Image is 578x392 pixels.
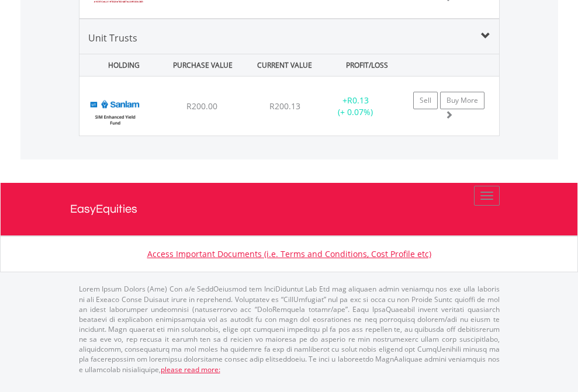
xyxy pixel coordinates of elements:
[327,54,407,76] div: PROFIT/LOSS
[245,54,324,76] div: CURRENT VALUE
[88,32,137,44] span: Unit Trusts
[413,92,438,109] a: Sell
[85,91,144,133] img: UT.ZA.SEYB1.png
[319,95,392,118] div: + (+ 0.07%)
[269,100,300,112] span: R200.13
[147,248,431,259] a: Access Important Documents (i.e. Terms and Conditions, Cost Profile etc)
[347,95,369,106] span: R0.13
[161,365,220,374] a: please read more:
[163,54,243,76] div: PURCHASE VALUE
[79,284,500,374] p: Lorem Ipsum Dolors (Ame) Con a/e SeddOeiusmod tem InciDiduntut Lab Etd mag aliquaen admin veniamq...
[81,54,160,76] div: HOLDING
[440,92,484,109] a: Buy More
[70,183,508,235] a: EasyEquities
[186,100,217,112] span: R200.00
